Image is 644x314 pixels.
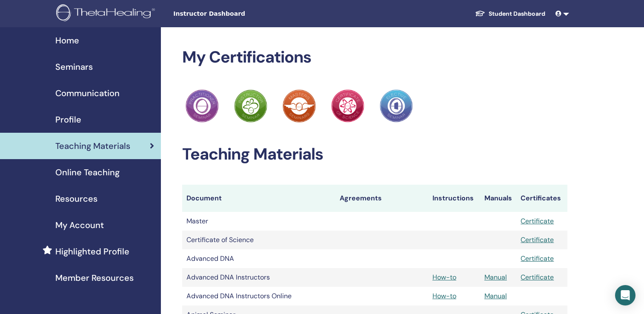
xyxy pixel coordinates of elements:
th: Document [182,185,335,212]
a: Certificate [521,217,554,226]
img: Practitioner [331,89,364,123]
span: Home [55,34,79,47]
td: Advanced DNA Instructors [182,268,335,287]
img: logo.png [56,4,158,23]
th: Agreements [335,185,428,212]
th: Manuals [480,185,516,212]
h2: My Certifications [182,48,567,67]
a: Manual [484,291,507,300]
img: graduation-cap-white.svg [475,10,485,17]
span: Seminars [55,60,93,73]
th: Certificates [516,185,567,212]
a: How-to [432,273,456,282]
span: Teaching Materials [55,140,130,152]
img: Practitioner [380,89,413,123]
a: Certificate [521,273,554,282]
a: Certificate [521,235,554,244]
span: Communication [55,87,120,100]
span: Highlighted Profile [55,245,129,258]
a: Manual [484,273,507,282]
img: Practitioner [234,89,267,123]
td: Master [182,212,335,231]
div: Open Intercom Messenger [615,285,635,305]
span: Instructor Dashboard [173,9,301,18]
th: Instructions [428,185,480,212]
span: Member Resources [55,271,134,284]
td: Advanced DNA Instructors Online [182,287,335,305]
span: Resources [55,192,97,205]
span: Profile [55,113,81,126]
h2: Teaching Materials [182,145,567,164]
a: Student Dashboard [468,6,552,22]
img: Practitioner [186,89,219,123]
a: How-to [432,291,456,300]
a: Certificate [521,254,554,263]
td: Advanced DNA [182,249,335,268]
img: Practitioner [283,89,316,123]
td: Certificate of Science [182,231,335,249]
span: My Account [55,219,104,231]
span: Online Teaching [55,166,120,179]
